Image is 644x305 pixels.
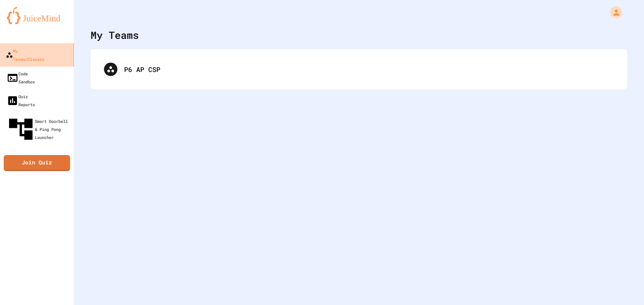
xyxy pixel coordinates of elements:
div: Code Sandbox [7,70,35,86]
div: Quiz Reports [7,92,35,108]
div: Smart Doorbell & Ping Pong Launcher [7,115,71,143]
div: My Account [603,5,624,20]
div: My Teams [91,27,139,43]
div: My Teams/Classes [6,47,44,63]
div: P6 AP CSP [97,56,621,83]
img: logo-orange.svg [7,7,67,24]
div: P6 AP CSP [124,64,614,74]
a: Join Quiz [4,155,70,171]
